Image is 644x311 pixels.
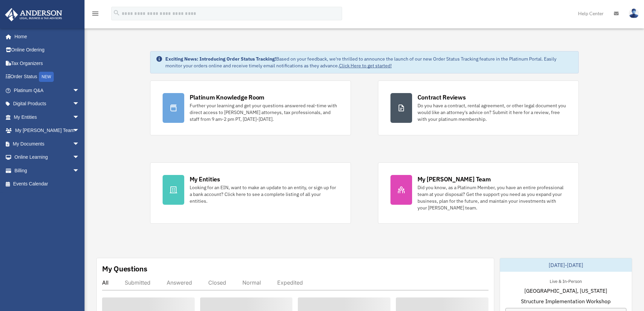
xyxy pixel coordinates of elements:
a: Online Ordering [5,43,90,57]
div: Based on your feedback, we're thrilled to announce the launch of our new Order Status Tracking fe... [165,55,573,69]
span: arrow_drop_down [73,124,86,138]
i: menu [91,9,99,18]
div: Do you have a contract, rental agreement, or other legal document you would like an attorney's ad... [418,102,566,123]
div: Platinum Knowledge Room [190,93,265,102]
div: My [PERSON_NAME] Team [418,175,491,183]
a: Events Calendar [5,177,90,191]
a: My Entitiesarrow_drop_down [5,110,90,124]
div: Closed [208,279,226,286]
div: [DATE]-[DATE] [500,258,632,272]
a: Platinum Q&Aarrow_drop_down [5,84,90,97]
div: My Questions [102,264,147,274]
span: arrow_drop_down [73,110,86,124]
span: arrow_drop_down [73,84,86,97]
a: My [PERSON_NAME] Team Did you know, as a Platinum Member, you have an entire professional team at... [378,162,579,224]
img: Anderson Advisors Platinum Portal [3,8,64,21]
div: All [102,279,109,286]
div: Submitted [125,279,150,286]
div: Further your learning and get your questions answered real-time with direct access to [PERSON_NAM... [190,102,338,123]
a: Platinum Knowledge Room Further your learning and get your questions answered real-time with dire... [150,81,351,135]
span: arrow_drop_down [73,97,86,111]
a: Digital Productsarrow_drop_down [5,97,90,111]
span: Structure Implementation Workshop [521,297,611,305]
a: My [PERSON_NAME] Teamarrow_drop_down [5,124,90,137]
div: Expedited [277,279,303,286]
a: Online Learningarrow_drop_down [5,151,90,164]
a: Order StatusNEW [5,70,90,84]
div: My Entities [190,175,220,183]
a: My Documentsarrow_drop_down [5,137,90,151]
div: Answered [167,279,192,286]
span: arrow_drop_down [73,137,86,151]
div: Looking for an EIN, want to make an update to an entity, or sign up for a bank account? Click her... [190,184,338,204]
img: User Pic [629,8,639,18]
div: Contract Reviews [418,93,466,102]
span: arrow_drop_down [73,151,86,164]
a: menu [91,12,99,18]
div: Did you know, as a Platinum Member, you have an entire professional team at your disposal? Get th... [418,184,566,211]
a: Billingarrow_drop_down [5,164,90,177]
a: My Entities Looking for an EIN, want to make an update to an entity, or sign up for a bank accoun... [150,162,351,224]
a: Click Here to get started! [339,63,392,69]
strong: Exciting News: Introducing Order Status Tracking! [165,56,276,62]
div: Normal [242,279,261,286]
span: arrow_drop_down [73,164,86,178]
div: NEW [39,72,54,82]
i: search [113,9,120,17]
a: Tax Organizers [5,57,90,70]
a: Contract Reviews Do you have a contract, rental agreement, or other legal document you would like... [378,81,579,135]
a: Home [5,30,86,43]
div: Live & In-Person [544,277,587,284]
span: [GEOGRAPHIC_DATA], [US_STATE] [524,287,607,295]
